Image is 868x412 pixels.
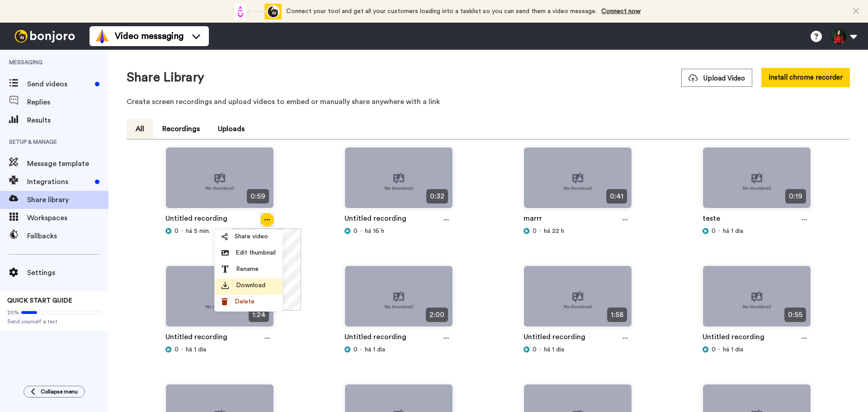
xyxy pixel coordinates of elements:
a: Untitled recording [165,213,227,227]
span: Connect your tool and get all your customers loading into a tasklist so you can send them a video... [286,8,597,14]
span: 20% [7,309,19,316]
span: Delete [235,297,255,306]
img: vm-color.svg [95,29,109,43]
a: Untitled recording [344,213,406,227]
span: Message template [27,158,108,169]
img: no-thumbnail.jpg [524,266,632,334]
img: no-thumbnail.jpg [166,266,274,334]
span: Send videos [27,79,91,90]
span: 0:59 [247,189,269,204]
div: animation [232,4,282,19]
img: no-thumbnail.jpg [524,147,632,216]
span: Video messaging [115,30,184,43]
span: Upload Video [689,74,745,83]
button: Install chrome recorder [761,68,850,87]
span: 0 [175,227,179,236]
img: no-thumbnail.jpg [345,147,453,216]
a: marrr [524,213,542,227]
div: há 22 h [524,227,632,236]
button: All [127,119,153,139]
img: no-thumbnail.jpg [703,266,811,334]
div: há 5 min. [165,227,274,236]
span: 0 [175,345,179,354]
img: bj-logo-header-white.svg [11,30,79,43]
span: Edit thumbnail [236,248,276,257]
span: Settings [27,267,108,278]
div: há 1 dia [703,227,811,236]
span: 0:41 [606,189,627,204]
p: Create screen recordings and upload videos to embed or manually share anywhere with a link [127,96,850,107]
div: há 1 dia [344,345,453,354]
span: Integrations [27,176,91,187]
img: no-thumbnail.jpg [166,147,274,216]
span: 0:55 [784,308,806,322]
span: Replies [27,97,108,108]
div: há 1 dia [165,345,274,354]
span: 0:19 [785,189,806,204]
span: 1:58 [607,308,627,322]
a: Untitled recording [703,331,764,345]
span: 0 [354,345,358,354]
span: 0 [712,345,716,354]
span: Fallbacks [27,231,108,242]
span: 1:24 [249,308,269,322]
a: Untitled recording [524,331,585,345]
button: Collapse menu [24,386,85,398]
div: há 1 dia [524,345,632,354]
span: 0 [712,227,716,236]
span: Send yourself a test [7,318,101,325]
span: 0:32 [426,189,448,204]
span: QUICK START GUIDE [7,298,72,304]
button: Upload Video [681,69,752,87]
div: há 16 h [344,227,453,236]
h1: Share Library [127,71,204,85]
span: 0 [354,227,358,236]
span: Rename [236,265,259,274]
span: 0 [533,227,537,236]
img: no-thumbnail.jpg [703,147,811,216]
img: no-thumbnail.jpg [345,266,453,334]
button: Recordings [153,119,209,139]
span: 0 [533,345,537,354]
span: Workspaces [27,213,108,223]
a: Untitled recording [165,331,227,345]
a: Connect now [601,8,641,14]
a: Untitled recording [344,331,406,345]
span: 2:00 [426,308,448,322]
span: Share video [235,232,268,241]
a: teste [703,213,720,227]
span: Share library [27,194,108,205]
span: Download [236,281,265,290]
button: Uploads [209,119,254,139]
span: Collapse menu [41,388,78,395]
span: Results [27,115,108,126]
div: há 1 dia [703,345,811,354]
